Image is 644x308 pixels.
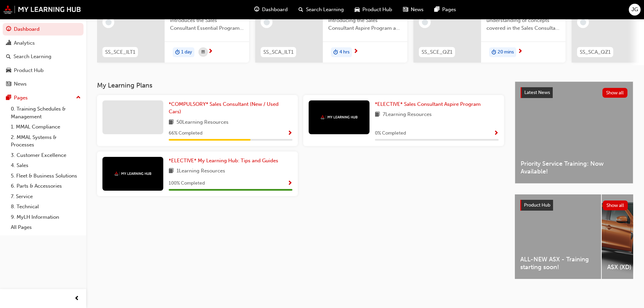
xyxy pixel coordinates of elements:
[422,19,428,25] span: learningRecordVerb_NONE-icon
[169,101,279,115] span: *COMPULSORY* Sales Consultant (New / Used Cars)
[76,93,81,102] span: up-icon
[169,158,278,164] span: *ELECTIVE* My Learning Hub: Tips and Guides
[169,180,205,187] span: 100 % Completed
[398,3,429,17] a: news-iconNews
[486,9,560,32] span: Designed to test your understanding of concepts covered in the Sales Consultant Essential Program...
[97,81,504,89] h3: My Learning Plans
[3,23,84,35] a: Dashboard
[3,37,84,49] a: Analytics
[8,132,84,150] a: 2. MMAL Systems & Processes
[254,5,259,14] span: guage-icon
[383,111,432,119] span: 7 Learning Resources
[287,179,292,188] button: Show Progress
[515,194,601,279] a: ALL-NEW ASX - Training starting soon!
[434,5,439,14] span: pages-icon
[6,68,11,74] span: car-icon
[3,78,84,90] a: News
[105,19,112,25] span: learningRecordVerb_NONE-icon
[208,49,213,55] span: next-icon
[306,6,344,14] span: Search Learning
[521,160,627,175] span: Priority Service Training: Now Available!
[498,48,514,56] span: 20 mins
[8,202,84,212] a: 8. Technical
[3,5,81,14] img: mmal
[603,200,628,210] button: Show all
[8,181,84,191] a: 6. Parts & Accessories
[631,6,638,14] span: JG
[287,129,292,138] button: Show Progress
[169,118,174,127] span: book-icon
[520,200,628,211] a: Product HubShow all
[14,80,27,88] div: News
[287,181,292,187] span: Show Progress
[521,87,627,98] a: Latest NewsShow all
[293,3,349,17] a: search-iconSearch Learning
[8,122,84,132] a: 1. MMAL Compliance
[8,191,84,202] a: 7. Service
[114,171,151,176] img: mmal
[262,6,288,14] span: Dashboard
[320,115,358,119] img: mmal
[515,81,633,184] a: Latest NewsShow allPriority Service Training: Now Available!
[14,39,35,47] div: Analytics
[580,19,586,25] span: learningRecordVerb_NONE-icon
[6,54,11,60] span: search-icon
[492,48,496,57] span: duration-icon
[8,222,84,233] a: All Pages
[524,202,550,208] span: Product Hub
[353,49,358,55] span: next-icon
[6,81,11,87] span: news-icon
[494,131,499,137] span: Show Progress
[429,3,461,17] a: pages-iconPages
[3,50,84,63] a: Search Learning
[411,6,424,14] span: News
[375,111,380,119] span: book-icon
[14,94,28,102] div: Pages
[176,118,229,127] span: 50 Learning Resources
[362,6,392,14] span: Product Hub
[264,19,270,25] span: learningRecordVerb_NONE-icon
[8,212,84,222] a: 9. MyLH Information
[349,3,398,17] a: car-iconProduct Hub
[629,4,641,16] button: JG
[181,48,192,56] span: 1 day
[602,88,628,98] button: Show all
[8,160,84,171] a: 4. Sales
[169,129,202,137] span: 66 % Completed
[3,92,84,104] button: Pages
[249,3,293,17] a: guage-iconDashboard
[328,9,402,32] span: Online instructor led session introducing the Sales Consultant Aspire Program and outlining what ...
[105,48,135,56] span: SS_SCE_ILT1
[6,26,11,32] span: guage-icon
[299,5,303,14] span: search-icon
[169,100,292,116] a: *COMPULSORY* Sales Consultant (New / Used Cars)
[3,22,84,92] button: DashboardAnalyticsSearch LearningProduct HubNews
[176,167,225,175] span: 1 Learning Resources
[6,40,11,46] span: chart-icon
[3,64,84,77] a: Product Hub
[518,49,523,55] span: next-icon
[520,256,596,271] span: ALL-NEW ASX - Training starting soon!
[8,171,84,181] a: 5. Fleet & Business Solutions
[8,150,84,161] a: 3. Customer Excellence
[524,90,550,95] span: Latest News
[6,95,11,101] span: pages-icon
[175,48,180,57] span: duration-icon
[8,104,84,122] a: 0. Training Schedules & Management
[169,167,174,175] span: book-icon
[580,48,611,56] span: SS_SCA_QZ1
[14,53,51,61] div: Search Learning
[170,9,244,32] span: This instructor led session introduces the Sales Consultant Essential Program and outlines what y...
[494,129,499,138] button: Show Progress
[375,101,481,107] span: *ELECTIVE* Sales Consultant Aspire Program
[442,6,456,14] span: Pages
[263,48,293,56] span: SS_SCA_ILT1
[422,48,452,56] span: SS_SCE_QZ1
[14,67,44,74] div: Product Hub
[375,100,483,108] a: *ELECTIVE* Sales Consultant Aspire Program
[169,157,281,165] a: *ELECTIVE* My Learning Hub: Tips and Guides
[375,129,406,137] span: 0 % Completed
[339,48,350,56] span: 4 hrs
